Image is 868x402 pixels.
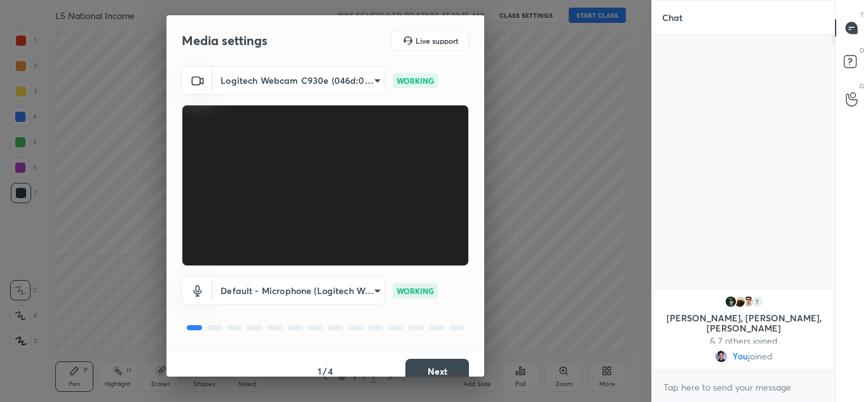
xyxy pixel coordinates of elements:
[859,81,864,91] p: G
[733,295,745,308] img: 73d917518c9248fa9b7c27d85bd7e3e5.jpg
[397,285,434,297] p: WORKING
[860,10,864,20] p: T
[748,351,773,361] span: joined
[715,350,728,363] img: 5f78e08646bc44f99abb663be3a7d85a.jpg
[182,32,268,49] h2: Media settings
[663,313,825,333] p: [PERSON_NAME], [PERSON_NAME], [PERSON_NAME]
[405,359,469,384] button: Next
[652,288,836,372] div: grid
[328,365,333,378] h4: 4
[318,365,322,378] h4: 1
[213,66,385,95] div: Logitech Webcam C930e (046d:0843)
[652,1,693,34] p: Chat
[416,37,458,44] h5: Live support
[323,365,327,378] h4: /
[742,295,754,308] img: 14a880d005364e629a651db6cd6ebca9.jpg
[724,295,736,308] img: 2bd843c0bda84a6faf29bd013d7a4b1d.jpg
[733,351,748,361] span: You
[397,75,434,86] p: WORKING
[213,276,385,305] div: Logitech Webcam C930e (046d:0843)
[750,295,763,308] div: 7
[860,46,864,55] p: D
[663,336,825,346] p: & 7 others joined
